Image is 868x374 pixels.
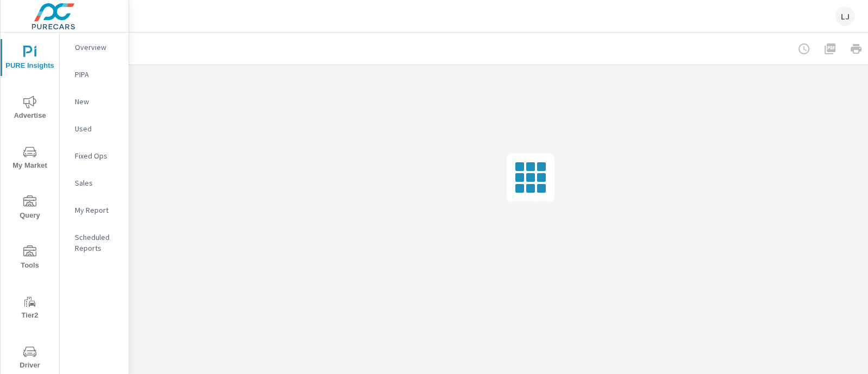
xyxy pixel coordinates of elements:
[75,69,120,80] p: PIPA
[60,93,129,110] div: New
[75,123,120,134] p: Used
[4,245,56,272] span: Tools
[4,195,56,222] span: Query
[75,42,120,53] p: Overview
[75,178,120,188] p: Sales
[60,148,129,164] div: Fixed Ops
[4,295,56,322] span: Tier2
[4,46,56,72] span: PURE Insights
[60,121,129,137] div: Used
[60,66,129,83] div: PIPA
[60,229,129,256] div: Scheduled Reports
[4,345,56,372] span: Driver
[60,202,129,218] div: My Report
[75,150,120,161] p: Fixed Ops
[60,175,129,191] div: Sales
[835,7,855,26] div: LJ
[75,232,120,253] p: Scheduled Reports
[75,96,120,107] p: New
[75,205,120,215] p: My Report
[4,145,56,172] span: My Market
[60,39,129,55] div: Overview
[4,96,56,122] span: Advertise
